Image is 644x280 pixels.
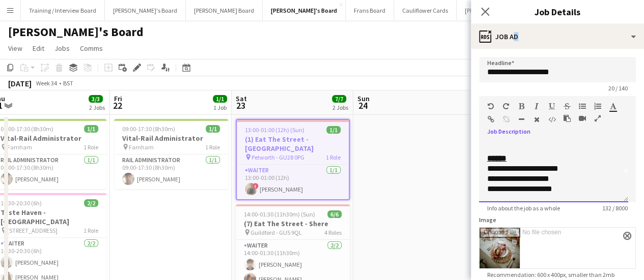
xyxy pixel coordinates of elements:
[237,135,349,153] h3: (1) Eat The Street - [GEOGRAPHIC_DATA]
[84,199,98,207] span: 2/2
[8,44,22,53] span: View
[114,119,228,189] app-job-card: 09:00-17:30 (8h30m)1/1Vital-Rail Administrator Farnham1 RoleRail Administrator1/109:00-17:30 (8h3...
[594,102,601,110] button: Ordered List
[600,84,636,92] span: 20 / 140
[213,104,227,111] div: 1 Job
[7,227,58,234] span: [STREET_ADDRESS]
[89,95,103,103] span: 3/3
[29,42,48,55] a: Edit
[83,143,98,151] span: 1 Role
[114,154,228,189] app-card-role: Rail Administrator1/109:00-17:30 (8h30m)[PERSON_NAME]
[533,115,540,123] button: Clear Formatting
[518,102,525,110] button: Bold
[579,102,586,110] button: Unordered List
[8,24,144,40] h1: [PERSON_NAME]'s Board
[236,119,350,200] app-job-card: 13:00-01:00 (12h) (Sun)1/1(1) Eat The Street - [GEOGRAPHIC_DATA] Petworth - GU28 0PG1 RoleWaiter1...
[263,1,346,20] button: [PERSON_NAME]'s Board
[479,204,568,212] span: Info about the job as a whole
[50,42,74,55] a: Jobs
[327,210,342,218] span: 6/6
[487,102,494,110] button: Undo
[83,227,98,234] span: 1 Role
[114,94,122,103] span: Fri
[63,79,73,87] div: BST
[394,1,457,20] button: Cauliflower Cards
[564,102,571,110] button: Strikethrough
[206,125,220,133] span: 1/1
[253,183,259,189] span: !
[346,1,394,20] button: Frans Board
[533,102,540,110] button: Italic
[205,143,220,151] span: 1 Role
[548,115,555,123] button: HTML Code
[326,153,341,161] span: 1 Role
[105,1,186,20] button: [PERSON_NAME]'s Board
[609,102,617,110] button: Text Color
[594,114,601,122] button: Fullscreen
[84,125,98,133] span: 1/1
[518,115,525,123] button: Horizontal Line
[244,210,315,218] span: 14:00-01:30 (11h30m) (Sun)
[356,100,370,111] span: 24
[54,44,70,53] span: Jobs
[213,95,227,103] span: 1/1
[564,114,571,122] button: Paste as plain text
[33,44,44,53] span: Edit
[236,219,350,228] h3: (7) Eat The Street - Shere
[8,78,32,88] div: [DATE]
[113,100,122,111] span: 22
[471,24,644,49] div: Job Ad
[7,143,32,151] span: Farnham
[237,165,349,199] app-card-role: Waiter1/113:00-01:00 (12h)![PERSON_NAME]
[471,5,644,18] h3: Job Details
[579,114,586,122] button: Insert video
[4,42,26,55] a: View
[457,1,538,20] button: [PERSON_NAME]'s Board
[76,42,107,55] a: Comms
[245,126,304,134] span: 13:00-01:00 (12h) (Sun)
[332,95,346,103] span: 7/7
[34,79,59,87] span: Week 34
[357,94,370,103] span: Sun
[89,104,105,111] div: 2 Jobs
[326,126,341,134] span: 1/1
[594,204,636,212] span: 132 / 8000
[487,115,494,123] button: Insert Link
[122,125,175,133] span: 09:00-17:30 (8h30m)
[186,1,263,20] button: [PERSON_NAME] Board
[80,44,103,53] span: Comms
[324,229,342,236] span: 4 Roles
[21,1,105,20] button: Training / Interview Board
[1,125,53,133] span: 09:00-17:30 (8h30m)
[236,94,247,103] span: Sat
[548,102,555,110] button: Underline
[479,271,623,278] span: Recommendation: 600 x 400px, smaller than 2mb
[332,104,348,111] div: 2 Jobs
[234,100,247,111] span: 23
[250,229,302,236] span: Guildford - GU5 9QL
[251,153,304,161] span: Petworth - GU28 0PG
[114,134,228,143] h3: Vital-Rail Administrator
[502,102,510,110] button: Redo
[129,143,154,151] span: Farnham
[1,199,42,207] span: 14:30-20:30 (6h)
